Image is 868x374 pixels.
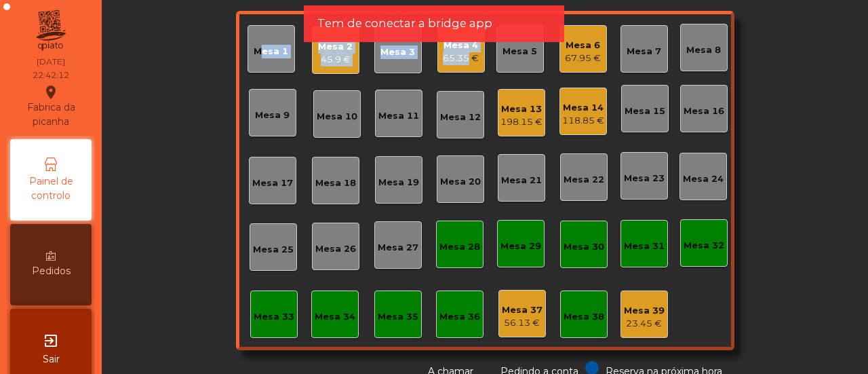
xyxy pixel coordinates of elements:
div: Fabrica da picanha [11,84,91,129]
div: Mesa 30 [564,240,604,254]
img: qpiato [34,7,67,54]
div: 22:42:12 [33,69,69,81]
div: 45.9 € [318,53,353,67]
span: Tem de conectar a bridge app [317,15,492,32]
div: 65.35 € [443,52,479,65]
div: Mesa 38 [564,310,604,324]
div: Mesa 10 [317,110,357,124]
div: Mesa 1 [254,45,288,58]
div: Mesa 26 [315,242,356,256]
div: Mesa 12 [440,111,481,124]
div: Mesa 36 [439,310,480,324]
div: Mesa 24 [683,172,724,186]
div: 56.13 € [502,316,542,330]
div: Mesa 31 [624,240,665,253]
div: Mesa 6 [565,39,601,52]
div: Mesa 37 [502,303,542,317]
div: Mesa 39 [624,304,665,318]
div: 198.15 € [500,115,542,129]
div: [DATE] [37,56,65,68]
div: Mesa 35 [378,310,418,324]
div: Mesa 15 [625,105,665,118]
i: location_on [43,84,59,100]
div: Mesa 9 [255,109,290,122]
div: Mesa 28 [439,240,480,254]
div: Mesa 34 [315,310,355,324]
span: Painel de controlo [14,174,88,203]
div: Mesa 33 [254,310,294,324]
div: Mesa 19 [378,176,419,189]
div: Mesa 16 [684,105,724,118]
div: 23.45 € [624,317,665,331]
div: Mesa 18 [315,176,356,190]
div: Mesa 29 [500,240,541,253]
i: exit_to_app [43,333,59,349]
div: Mesa 17 [252,176,293,190]
div: Mesa 21 [501,174,542,187]
div: Mesa 11 [378,109,419,123]
div: Mesa 25 [253,243,294,257]
span: Pedidos [32,264,71,278]
div: Mesa 23 [624,172,665,185]
div: 118.85 € [562,114,604,128]
div: Mesa 32 [684,239,724,253]
div: 67.95 € [565,52,601,65]
span: Sair [43,352,60,367]
div: Mesa 13 [500,102,542,116]
div: Mesa 7 [627,45,661,58]
div: Mesa 8 [686,43,721,57]
div: Mesa 20 [440,175,481,189]
div: Mesa 14 [562,101,604,115]
div: Mesa 22 [564,173,604,187]
div: Mesa 27 [378,241,418,255]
